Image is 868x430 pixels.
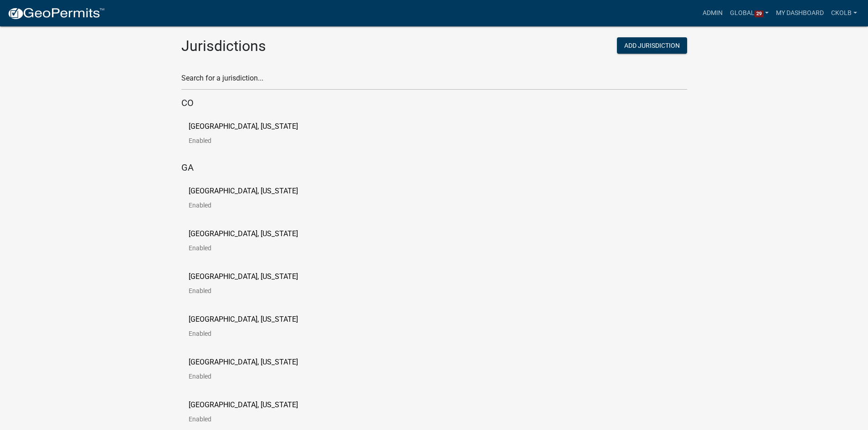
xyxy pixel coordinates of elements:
[617,37,687,54] button: Add Jurisdiction
[189,359,298,366] p: [GEOGRAPHIC_DATA], [US_STATE]
[189,137,313,144] p: Enabled
[189,230,313,258] a: [GEOGRAPHIC_DATA], [US_STATE]Enabled
[189,316,313,344] a: [GEOGRAPHIC_DATA], [US_STATE]Enabled
[189,202,313,208] p: Enabled
[189,316,298,323] p: [GEOGRAPHIC_DATA], [US_STATE]
[189,187,298,195] p: [GEOGRAPHIC_DATA], [US_STATE]
[189,273,313,301] a: [GEOGRAPHIC_DATA], [US_STATE]Enabled
[181,97,687,108] h5: CO
[189,416,313,422] p: Enabled
[181,162,687,173] h5: GA
[189,330,313,337] p: Enabled
[827,5,861,22] a: ckolb
[189,187,313,216] a: [GEOGRAPHIC_DATA], [US_STATE]Enabled
[755,10,764,18] span: 29
[189,359,313,387] a: [GEOGRAPHIC_DATA], [US_STATE]Enabled
[189,123,298,130] p: [GEOGRAPHIC_DATA], [US_STATE]
[189,288,313,294] p: Enabled
[699,5,726,22] a: Admin
[726,5,773,22] a: Global29
[181,37,427,55] h2: Jurisdictions
[189,245,313,251] p: Enabled
[189,273,298,280] p: [GEOGRAPHIC_DATA], [US_STATE]
[189,230,298,238] p: [GEOGRAPHIC_DATA], [US_STATE]
[189,401,298,409] p: [GEOGRAPHIC_DATA], [US_STATE]
[189,373,313,379] p: Enabled
[189,123,313,151] a: [GEOGRAPHIC_DATA], [US_STATE]Enabled
[772,5,827,22] a: My Dashboard
[189,401,313,430] a: [GEOGRAPHIC_DATA], [US_STATE]Enabled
